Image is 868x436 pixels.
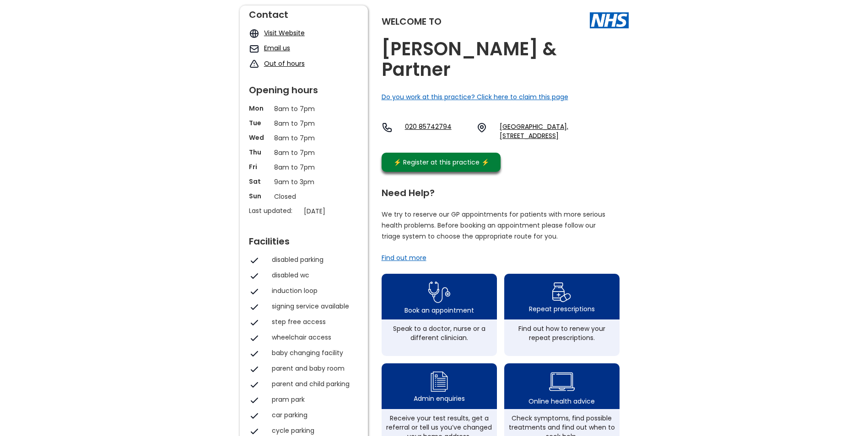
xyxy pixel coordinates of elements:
p: Sun [249,191,270,201]
p: 8am to 7pm [274,133,334,143]
div: Opening hours [249,81,359,95]
div: cycle parking [272,426,354,435]
div: baby changing facility [272,348,354,357]
div: Contact [249,5,359,19]
div: Welcome to [382,17,442,26]
a: Find out more [382,253,426,262]
a: Do you work at this practice? Click here to claim this page [382,92,568,101]
p: 8am to 7pm [274,104,334,114]
div: Facilities [249,232,359,246]
img: health advice icon [549,367,575,397]
h2: [PERSON_NAME] & Partner [382,39,629,80]
img: The NHS logo [590,12,629,28]
p: We try to reserve our GP appointments for patients with more serious health problems. Before book... [382,209,606,242]
img: exclamation icon [249,59,259,69]
div: Admin enquiries [414,394,465,403]
div: Find out how to renew your repeat prescriptions. [509,324,615,342]
p: [DATE] [304,206,363,216]
img: globe icon [249,28,259,39]
p: Mon [249,104,270,113]
img: practice location icon [476,122,487,133]
div: ⚡️ Register at this practice ⚡️ [389,157,494,167]
img: mail icon [249,43,259,54]
div: step free access [272,317,354,326]
div: Book an appointment [404,306,474,315]
a: Email us [264,43,290,53]
div: Repeat prescriptions [529,304,595,314]
div: signing service available [272,302,354,311]
a: Visit Website [264,28,305,37]
p: 8am to 7pm [274,148,334,158]
p: Last updated: [249,206,299,215]
a: repeat prescription iconRepeat prescriptionsFind out how to renew your repeat prescriptions. [504,274,620,356]
a: [GEOGRAPHIC_DATA], [STREET_ADDRESS] [500,122,628,140]
p: Fri [249,162,270,171]
div: parent and child parking [272,379,354,388]
div: disabled parking [272,255,354,264]
a: Out of hours [264,59,305,68]
div: parent and baby room [272,364,354,373]
a: 020 85742794 [405,122,469,140]
a: book appointment icon Book an appointmentSpeak to a doctor, nurse or a different clinician. [382,274,497,356]
p: 8am to 7pm [274,118,334,128]
div: car parking [272,410,354,420]
img: telephone icon [382,122,393,133]
p: Thu [249,148,270,157]
p: Tue [249,118,270,128]
div: Need Help? [382,184,620,197]
a: ⚡️ Register at this practice ⚡️ [382,153,501,172]
p: Closed [274,191,334,202]
p: 9am to 3pm [274,177,334,187]
img: repeat prescription icon [552,280,571,304]
div: wheelchair access [272,333,354,342]
div: Speak to a doctor, nurse or a different clinician. [386,324,492,342]
img: book appointment icon [428,279,450,306]
div: disabled wc [272,271,354,280]
img: admin enquiry icon [429,369,449,394]
p: Sat [249,177,270,186]
div: pram park [272,395,354,404]
p: 8am to 7pm [274,162,334,172]
div: Online health advice [528,397,595,406]
p: Wed [249,133,270,142]
div: induction loop [272,286,354,295]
